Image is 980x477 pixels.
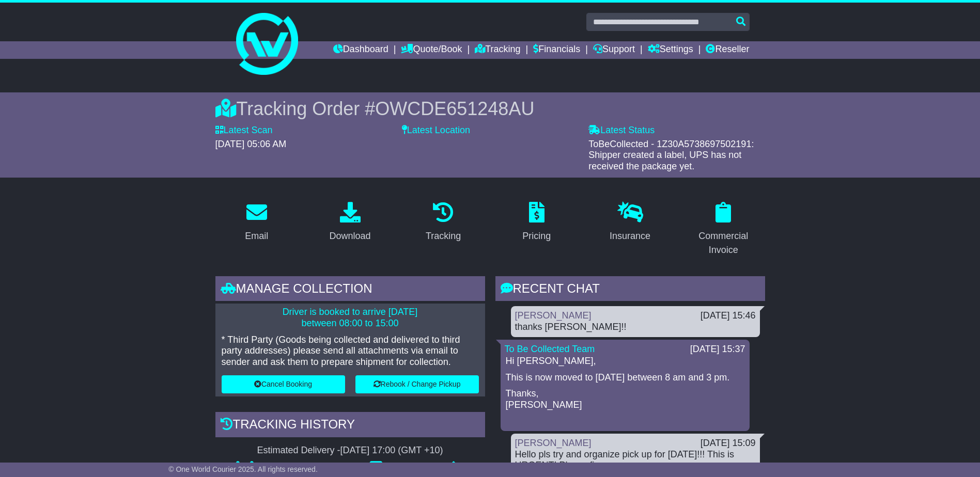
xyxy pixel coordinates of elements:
[333,41,388,59] a: Dashboard
[522,229,551,243] div: Pricing
[168,465,318,473] span: © One World Courier 2025. All rights reserved.
[701,310,756,322] div: [DATE] 15:46
[506,372,744,384] p: This is now moved to [DATE] between 8 am and 3 pm.
[588,139,754,171] span: ToBeCollected - 1Z30A5738697502191: Shipper created a label, UPS has not received the package yet.
[533,41,580,59] a: Financials
[215,125,273,136] label: Latest Scan
[475,41,520,59] a: Tracking
[401,41,462,59] a: Quote/Book
[426,229,461,243] div: Tracking
[238,198,275,247] a: Email
[593,41,635,59] a: Support
[588,125,655,136] label: Latest Status
[419,198,468,247] a: Tracking
[516,198,557,247] a: Pricing
[215,139,287,149] span: [DATE] 05:06 AM
[682,198,765,261] a: Commercial Invoice
[222,307,479,329] p: Driver is booked to arrive [DATE] between 08:00 to 15:00
[515,438,592,448] a: [PERSON_NAME]
[215,98,765,120] div: Tracking Order #
[603,198,657,247] a: Insurance
[222,375,345,393] button: Cancel Booking
[690,344,745,355] div: [DATE] 15:37
[648,41,693,59] a: Settings
[222,335,479,368] p: * Third Party (Goods being collected and delivered to third party addresses) please send all atta...
[701,438,756,449] div: [DATE] 15:09
[515,449,756,471] div: Hello pls try and organize pick up for [DATE]!!! This is URGENT! Pls confirm
[706,41,749,59] a: Reseller
[215,445,485,456] div: Estimated Delivery -
[402,125,470,136] label: Latest Location
[689,229,758,257] div: Commercial Invoice
[215,412,485,440] div: Tracking history
[322,198,377,247] a: Download
[355,375,479,393] button: Rebook / Change Pickup
[245,229,268,243] div: Email
[329,229,370,243] div: Download
[505,344,595,354] a: To Be Collected Team
[375,98,534,119] span: OWCDE651248AU
[515,310,592,321] a: [PERSON_NAME]
[340,445,443,456] div: [DATE] 17:00 (GMT +10)
[215,276,485,304] div: Manage collection
[495,276,765,304] div: RECENT CHAT
[506,356,744,367] p: Hi [PERSON_NAME],
[506,388,744,410] p: Thanks, [PERSON_NAME]
[610,229,650,243] div: Insurance
[515,322,756,333] div: thanks [PERSON_NAME]!!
